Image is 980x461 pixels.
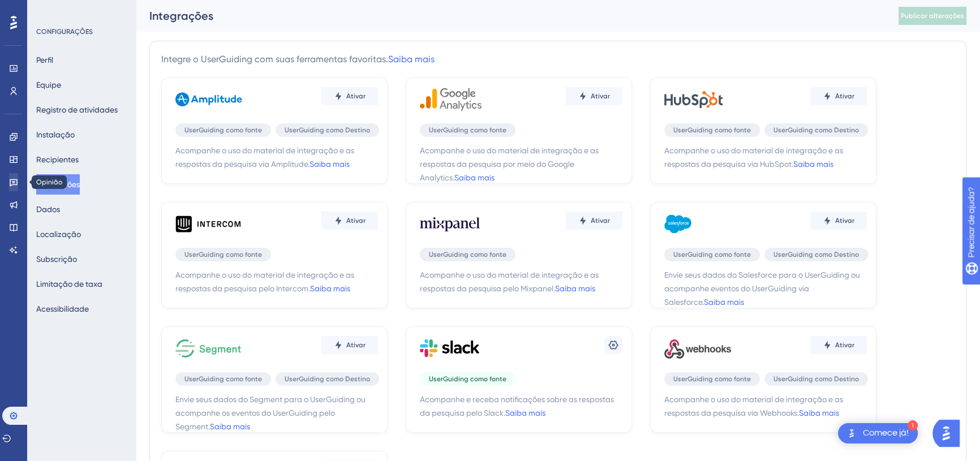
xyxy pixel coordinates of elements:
font: Localização [36,230,81,239]
font: UserGuiding como fonte [673,251,751,258]
button: Dados [36,199,60,219]
font: UserGuiding como Destino [773,126,859,134]
button: Publicar alterações [899,7,966,25]
font: 1 [911,423,914,429]
font: UserGuiding como fonte [429,375,506,383]
font: UserGuiding como fonte [673,126,751,134]
font: Acompanhe o uso do material de integração e as respostas da pesquisa via Webhooks. [664,395,843,417]
a: Saiba mais [310,160,350,169]
font: Acompanhe e receba notificações sobre as respostas da pesquisa pelo Slack. [420,395,614,417]
font: Acompanhe o uso do material de integração e as respostas da pesquisa por meio do Google Analytics. [420,146,599,182]
font: CONFIGURAÇÕES [36,28,93,36]
font: UserGuiding como fonte [184,251,262,258]
font: Precisar de ajuda? [27,5,97,14]
button: Ativar [810,212,867,230]
button: Localização [36,224,81,244]
button: Integrações [36,174,80,195]
button: Ativar [321,87,378,105]
font: Envie seus dados do Salesforce para o UserGuiding ou acompanhe eventos do UserGuiding via Salesfo... [664,270,860,307]
font: UserGuiding como fonte [429,126,506,134]
font: Perfil [36,55,53,64]
button: Ativar [566,87,622,105]
a: Saiba mais [310,284,350,293]
font: UserGuiding como Destino [773,251,859,258]
button: Perfil [36,50,53,70]
font: UserGuiding como Destino [285,375,370,383]
font: Comece já! [863,428,909,437]
font: UserGuiding como fonte [184,375,262,383]
a: Saiba mais [454,173,495,182]
font: Acompanhe o uso do material de integração e as respostas da pesquisa pelo Intercom. [175,270,354,293]
font: Ativar [835,217,854,225]
font: Integre o UserGuiding com suas ferramentas favoritas. [161,54,388,64]
font: Limitação de taxa [36,279,102,288]
font: Ativar [346,341,366,349]
font: UserGuiding como fonte [429,251,506,258]
button: Recipientes [36,149,79,170]
button: Limitação de taxa [36,274,102,294]
font: Ativar [835,92,854,100]
font: UserGuiding como Destino [773,375,859,383]
font: Integrações [36,180,80,189]
font: UserGuiding como fonte [673,375,751,383]
a: Saiba mais [555,284,595,293]
font: Subscrição [36,255,77,264]
font: Publicar alterações [901,12,964,20]
button: Ativar [321,336,378,354]
button: Instalação [36,124,75,145]
font: Integrações [149,9,213,23]
a: Saiba mais [210,422,250,431]
font: Equipe [36,80,61,89]
a: Saiba mais [704,298,744,307]
font: Ativar [591,92,610,100]
a: Saiba mais [799,408,839,417]
font: Acessibilidade [36,304,89,313]
font: Acompanhe o uso do material de integração e as respostas da pesquisa via Amplitude. [175,146,354,169]
button: Ativar [321,212,378,230]
a: Saiba mais [793,160,833,169]
button: Ativar [566,212,622,230]
font: Registro de atividades [36,105,118,114]
img: imagem-do-lançador-texto-alternativo [845,426,858,440]
font: Recipientes [36,155,79,164]
button: Equipe [36,75,61,95]
font: Dados [36,205,60,214]
button: Ativar [810,336,867,354]
font: UserGuiding como Destino [285,126,370,134]
font: Ativar [346,92,366,100]
font: Acompanhe o uso do material de integração e as respostas da pesquisa pelo Mixpanel. [420,270,599,293]
a: Saiba mais [505,408,545,417]
font: Ativar [835,341,854,349]
button: Subscrição [36,249,77,269]
button: Ativar [810,87,867,105]
font: Ativar [591,217,610,225]
font: Acompanhe o uso do material de integração e as respostas da pesquisa via HubSpot. [664,146,843,169]
a: Saiba mais [388,54,435,64]
font: UserGuiding como fonte [184,126,262,134]
button: Acessibilidade [36,299,89,319]
button: Registro de atividades [36,100,118,120]
font: Envie seus dados do Segment para o UserGuiding ou acompanhe os eventos do UserGuiding pelo Segment. [175,395,366,431]
font: Instalação [36,130,75,139]
font: Ativar [346,217,366,225]
div: Abra a lista de verificação Comece!, módulos restantes: 1 [838,423,918,443]
iframe: Iniciador do Assistente de IA do UserGuiding [932,416,966,450]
